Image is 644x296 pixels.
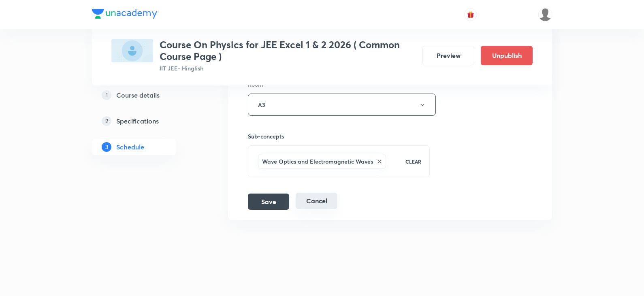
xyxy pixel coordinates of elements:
[422,46,474,65] button: Preview
[248,132,430,141] h6: Sub-concepts
[92,9,157,19] img: Company Logo
[92,87,202,103] a: 1Course details
[405,158,421,165] p: CLEAR
[102,90,111,100] p: 1
[538,8,552,21] img: Vivek Patil
[262,157,373,166] h6: Wave Optics and Electromagnetic Waves
[160,64,416,72] p: IIT JEE • Hinglish
[116,116,159,126] h5: Specifications
[111,39,153,62] img: 4963D2CC-0CFF-4188-A106-D29A503A14A4_plus.png
[102,116,111,126] p: 2
[248,194,289,210] button: Save
[116,142,144,152] h5: Schedule
[248,94,436,116] button: A3
[481,46,533,65] button: Unpublish
[464,8,477,21] button: avatar
[296,193,337,209] button: Cancel
[116,90,160,100] h5: Course details
[92,9,157,21] a: Company Logo
[467,11,474,18] img: avatar
[160,39,416,62] h3: Course On Physics for JEE Excel 1 & 2 2026 ( Common Course Page )
[92,113,202,129] a: 2Specifications
[102,142,111,152] p: 3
